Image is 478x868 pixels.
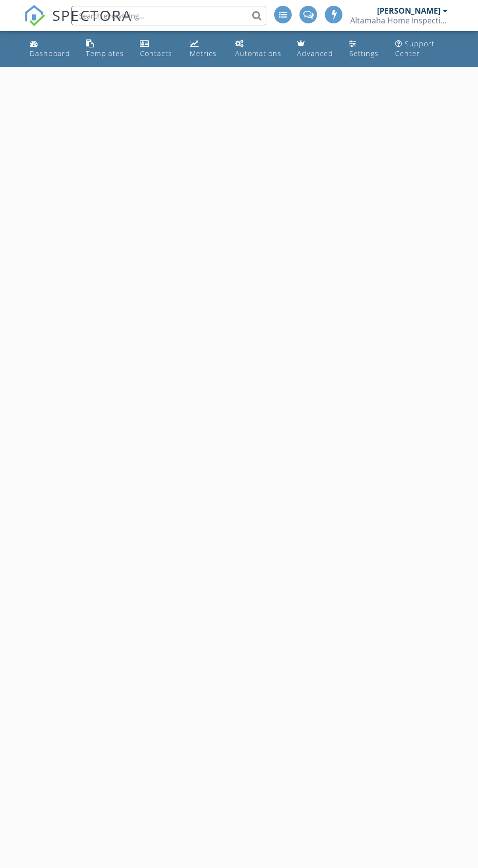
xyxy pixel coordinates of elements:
[231,35,285,63] a: Automations (Advanced)
[82,35,128,63] a: Templates
[297,49,333,58] div: Advanced
[235,49,281,58] div: Automations
[186,35,223,63] a: Metrics
[377,6,440,16] div: [PERSON_NAME]
[86,49,124,58] div: Templates
[293,35,338,63] a: Advanced
[395,39,435,58] div: Support Center
[136,35,178,63] a: Contacts
[391,35,452,63] a: Support Center
[24,13,132,34] a: SPECTORA
[30,49,70,58] div: Dashboard
[190,49,217,58] div: Metrics
[140,49,172,58] div: Contacts
[71,6,266,25] input: Search everything...
[52,5,132,25] span: SPECTORA
[26,35,74,63] a: Dashboard
[345,35,383,63] a: Settings
[349,49,378,58] div: Settings
[24,5,45,26] img: The Best Home Inspection Software - Spectora
[350,16,448,25] div: Altamaha Home Inspections, LLC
